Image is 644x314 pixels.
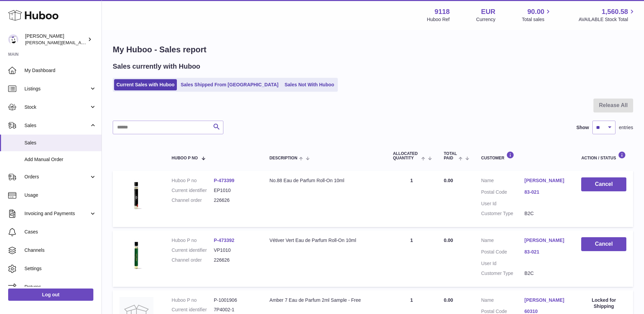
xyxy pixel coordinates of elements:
span: Total paid [444,152,457,160]
span: Cases [24,229,96,235]
dt: Huboo P no [172,297,214,303]
span: My Dashboard [24,67,96,74]
dt: Name [481,237,525,245]
label: Show [576,124,589,131]
img: freddie.sawkins@czechandspeake.com [8,34,18,45]
span: Settings [24,265,96,272]
span: Description [270,156,297,160]
a: 90.00 Total sales [522,7,552,23]
dt: Customer Type [481,270,525,277]
a: 1,560.58 AVAILABLE Stock Total [578,7,636,23]
a: [PERSON_NAME] [525,297,568,303]
dt: Customer Type [481,210,525,217]
dd: EP1010 [214,187,256,194]
span: Sales [24,140,96,146]
dt: Huboo P no [172,237,214,244]
span: ALLOCATED Quantity [393,152,419,160]
h1: My Huboo - Sales report [113,44,633,55]
a: 83-021 [525,249,568,255]
div: Locked for Shipping [581,297,626,310]
div: Customer [481,151,568,160]
a: P-473392 [214,238,235,243]
span: [PERSON_NAME][EMAIL_ADDRESS][PERSON_NAME][DOMAIN_NAME] [25,40,172,45]
dd: B2C [525,210,568,217]
dt: Huboo P no [172,177,214,184]
span: AVAILABLE Stock Total [578,16,636,23]
span: Invoicing and Payments [24,210,89,217]
dt: Name [481,177,525,186]
dt: Name [481,297,525,305]
a: 83-021 [525,189,568,195]
a: [PERSON_NAME] [525,237,568,244]
a: Current Sales with Huboo [114,79,177,90]
span: 0.00 [444,297,453,303]
dd: 7P4002-1 [214,307,256,313]
div: Amber 7 Eau de Parfum 2ml Sample - Free [270,297,380,303]
dt: Channel order [172,197,214,204]
dt: Channel order [172,257,214,263]
span: Orders [24,174,89,180]
div: Huboo Ref [427,16,450,23]
dt: Current identifier [172,307,214,313]
h2: Sales currently with Huboo [113,62,200,71]
dd: B2C [525,270,568,277]
span: Channels [24,247,96,254]
dt: User Id [481,260,525,267]
div: No.88 Eau de Parfum Roll-On 10ml [270,177,380,184]
span: Usage [24,192,96,198]
img: No.88_EdP_Roll_on_cut_out_lid_on-scaled.jpg [119,177,153,211]
strong: EUR [481,7,495,16]
td: 1 [386,230,437,287]
button: Cancel [581,237,626,251]
a: [PERSON_NAME] [525,177,568,184]
span: Huboo P no [172,156,198,160]
div: Action / Status [581,151,626,160]
dt: Current identifier [172,187,214,194]
dd: P-1001906 [214,297,256,303]
strong: 9118 [435,7,450,16]
dt: Postal Code [481,249,525,257]
dt: Postal Code [481,189,525,197]
dd: 226626 [214,197,256,204]
dt: Current identifier [172,247,214,254]
span: Returns [24,284,96,290]
span: 1,560.58 [602,7,628,16]
span: Listings [24,86,89,92]
dt: User Id [481,200,525,207]
td: 1 [386,171,437,227]
div: Currency [476,16,496,23]
a: P-473399 [214,178,235,183]
a: Sales Not With Huboo [282,79,336,90]
a: Log out [8,289,93,301]
span: Stock [24,104,89,110]
button: Cancel [581,177,626,191]
span: entries [619,124,633,131]
span: Total sales [522,16,552,23]
img: Vetiver-Vert-EdP-Roll-on-cut-out-lid-on-scaled.jpg [119,237,153,271]
span: Add Manual Order [24,156,96,163]
span: Sales [24,122,89,129]
span: 90.00 [527,7,544,16]
span: 0.00 [444,178,453,183]
div: Vétiver Vert Eau de Parfum Roll-On 10ml [270,237,380,244]
dd: 226626 [214,257,256,263]
dd: VP1010 [214,247,256,254]
span: 0.00 [444,238,453,243]
div: [PERSON_NAME] [25,33,86,46]
a: Sales Shipped From [GEOGRAPHIC_DATA] [178,79,281,90]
